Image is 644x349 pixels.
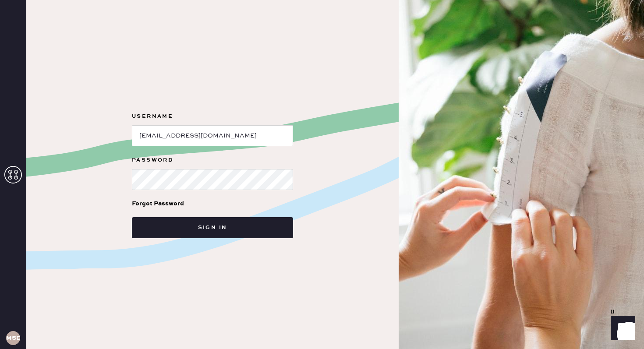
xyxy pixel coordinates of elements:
button: Sign in [132,217,293,238]
h3: MSD [6,335,20,341]
input: e.g. john@doe.com [132,125,293,146]
a: Forgot Password [132,190,184,217]
label: Password [132,155,293,166]
label: Username [132,111,293,122]
div: Forgot Password [132,199,184,208]
iframe: Front Chat [602,310,640,347]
